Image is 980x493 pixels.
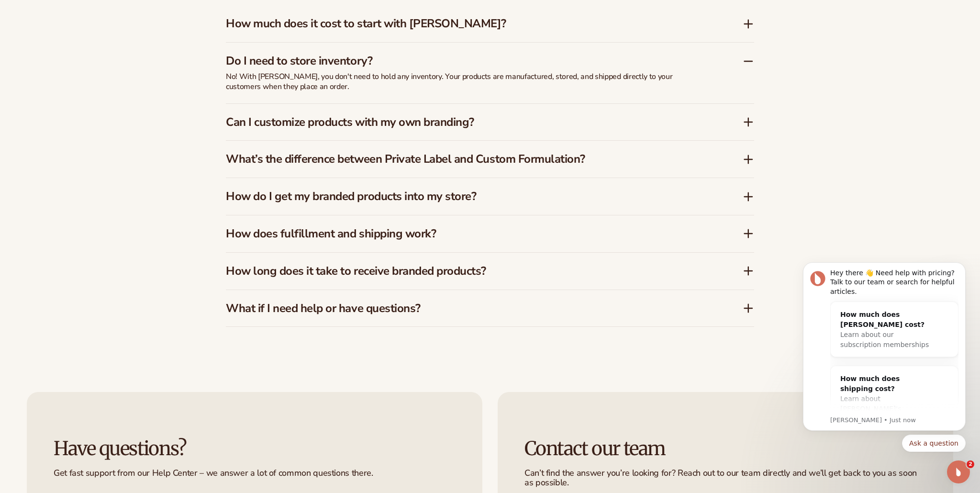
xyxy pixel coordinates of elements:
[226,72,704,92] p: No! With [PERSON_NAME], you don't need to hold any inventory. Your products are manufactured, sto...
[226,152,714,166] h3: What’s the difference between Private Label and Custom Formulation?
[226,302,714,315] h3: What if I need help or have questions?
[524,438,926,459] h3: Contact our team
[54,469,456,478] p: Get fast support from our Help Center – we answer a lot of common questions there.
[226,54,714,68] h3: Do I need to store inventory?
[226,264,714,278] h3: How long does it take to receive branded products?
[226,115,714,129] h3: Can I customize products with my own branding?
[226,17,714,31] h3: How much does it cost to start with [PERSON_NAME]?
[967,460,974,468] span: 2
[226,190,714,203] h3: How do I get my branded products into my store?
[789,250,980,488] iframe: Intercom notifications message
[947,460,970,483] iframe: Intercom live chat
[226,227,714,241] h3: How does fulfillment and shipping work?
[524,469,926,488] p: Can’t find the answer you’re looking for? Reach out to our team directly and we’ll get back to yo...
[54,438,456,459] h3: Have questions?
